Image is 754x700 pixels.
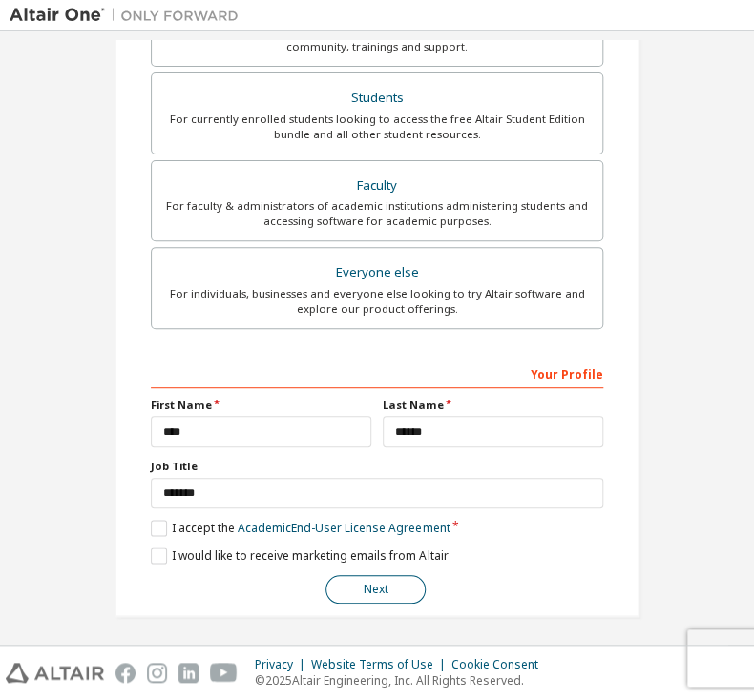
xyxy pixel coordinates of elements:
label: Last Name [383,398,603,413]
a: Academic End-User License Agreement [238,520,450,536]
img: Altair One [10,6,248,25]
img: instagram.svg [147,663,167,683]
p: © 2025 Altair Engineering, Inc. All Rights Reserved. [255,672,550,689]
div: Website Terms of Use [311,657,451,672]
img: linkedin.svg [178,663,199,683]
img: altair_logo.svg [6,663,104,683]
img: youtube.svg [210,663,238,683]
label: First Name [151,398,371,413]
label: I would like to receive marketing emails from Altair [151,547,448,564]
div: For currently enrolled students looking to access the free Altair Student Edition bundle and all ... [163,112,591,142]
div: Cookie Consent [451,657,550,672]
div: Privacy [255,657,311,672]
div: For individuals, businesses and everyone else looking to try Altair software and explore our prod... [163,286,591,317]
img: facebook.svg [115,663,136,683]
div: Everyone else [163,259,591,286]
div: Students [163,85,591,112]
label: I accept the [151,520,450,536]
div: Faculty [163,173,591,199]
div: Your Profile [151,358,603,388]
div: For faculty & administrators of academic institutions administering students and accessing softwa... [163,198,591,229]
label: Job Title [151,459,603,474]
button: Next [325,575,426,604]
